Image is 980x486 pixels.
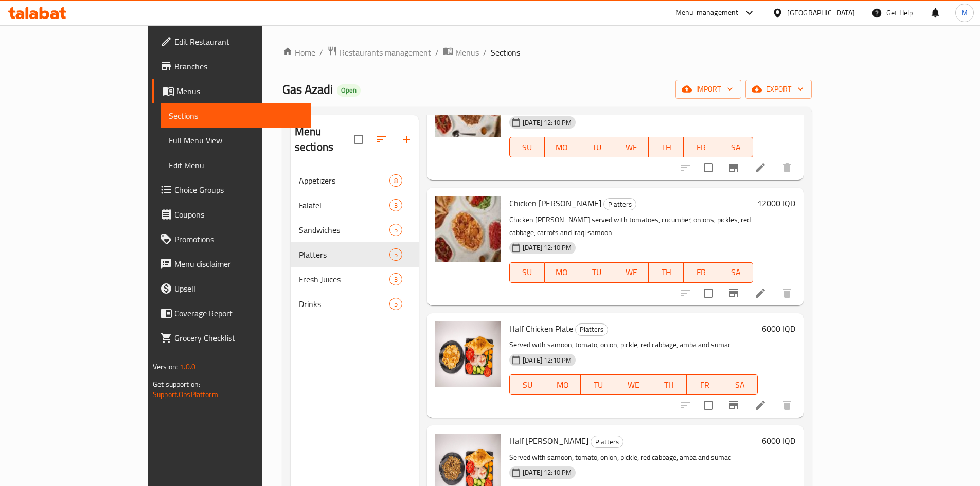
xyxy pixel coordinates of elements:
span: WE [618,140,645,155]
span: Drinks [299,298,389,310]
span: Coverage Report [174,307,303,319]
span: SU [514,265,540,280]
span: Gas Azadi [282,78,333,101]
span: 8 [390,176,402,186]
div: Platters [575,323,608,336]
span: Appetizers [299,174,389,187]
span: Choice Groups [174,184,303,196]
span: TU [585,377,612,392]
span: Sections [169,110,303,122]
button: TH [651,374,687,395]
a: Full Menu View [161,128,311,153]
button: FR [684,137,719,157]
span: TU [583,265,610,280]
img: Chicken Gus Platter [435,196,501,262]
a: Edit menu item [754,287,767,299]
span: Select all sections [348,129,369,150]
nav: breadcrumb [282,46,812,59]
span: FR [691,377,718,392]
span: WE [620,377,648,392]
a: Choice Groups [152,177,311,202]
button: export [745,80,812,99]
a: Upsell [152,276,311,301]
div: Open [337,84,361,97]
button: TH [649,137,684,157]
div: Fresh Juices3 [291,267,419,292]
a: Edit menu item [754,161,767,174]
span: Sections [491,46,520,59]
button: SU [509,374,545,395]
button: Branch-specific-item [721,155,746,180]
button: MO [545,137,580,157]
div: items [389,298,402,310]
span: import [684,83,733,96]
span: Menus [455,46,479,59]
button: TU [581,374,616,395]
span: [DATE] 12:10 PM [519,355,576,365]
div: items [389,174,402,187]
h6: 6000 IQD [762,434,795,448]
a: Coupons [152,202,311,227]
div: Falafel3 [291,193,419,218]
span: MO [549,377,577,392]
a: Sections [161,103,311,128]
button: SA [722,374,758,395]
span: TH [655,377,683,392]
h6: 6000 IQD [762,321,795,336]
span: Coupons [174,208,303,221]
span: [DATE] 12:10 PM [519,467,576,477]
a: Support.OpsPlatform [153,388,218,401]
a: Menus [152,79,311,103]
img: Half Chicken Plate [435,321,501,387]
button: import [675,80,741,99]
button: SU [509,137,544,157]
span: Restaurants management [340,46,431,59]
span: Get support on: [153,377,200,391]
a: Menu disclaimer [152,251,311,276]
div: Appetizers8 [291,168,419,193]
span: Branches [174,60,303,73]
button: SA [718,137,753,157]
span: Platters [576,323,608,335]
button: delete [775,393,799,418]
span: SU [514,140,540,155]
span: Sort sections [369,127,394,152]
span: Select to update [698,157,719,178]
span: Half Chicken Plate [509,321,573,336]
button: TU [579,137,614,157]
a: Menus [443,46,479,59]
span: Version: [153,360,178,373]
li: / [435,46,439,59]
div: items [389,224,402,236]
div: [GEOGRAPHIC_DATA] [787,7,855,19]
span: 5 [390,250,402,260]
span: TH [653,265,680,280]
li: / [319,46,323,59]
p: Chicken [PERSON_NAME] served with tomatoes, cucumber, onions, pickles, red cabbage, carrots and i... [509,213,753,239]
span: SU [514,377,541,392]
button: WE [616,374,652,395]
h2: Menu sections [295,124,354,155]
button: WE [614,262,649,283]
div: items [389,273,402,285]
span: 3 [390,275,402,284]
button: delete [775,281,799,305]
span: TU [583,140,610,155]
span: 3 [390,201,402,210]
a: Edit Menu [161,153,311,177]
button: Branch-specific-item [721,393,746,418]
span: SA [722,140,749,155]
span: MO [549,265,576,280]
span: Upsell [174,282,303,295]
div: Platters [603,198,636,210]
span: Select to update [698,394,719,416]
a: Promotions [152,227,311,251]
span: 5 [390,225,402,235]
div: Menu-management [675,7,739,19]
span: Fresh Juices [299,273,389,285]
span: [DATE] 12:10 PM [519,118,576,128]
a: Edit menu item [754,399,767,411]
